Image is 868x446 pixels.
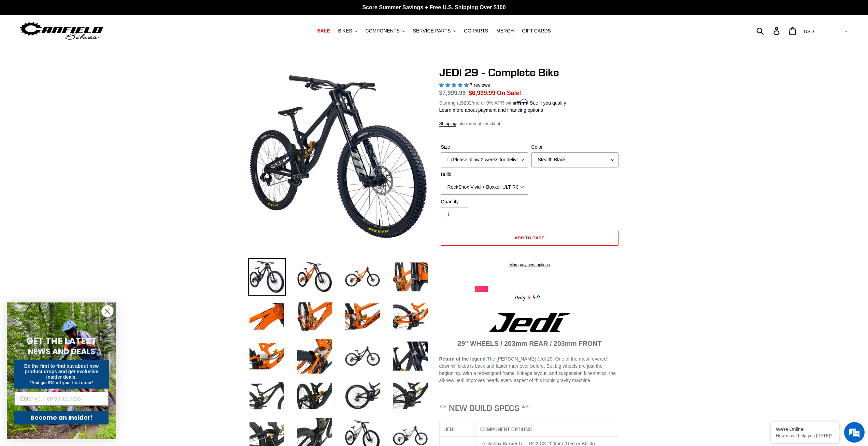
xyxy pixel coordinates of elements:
[248,298,286,335] img: Load image into Gallery viewer, JEDI 29 - Complete Bike
[14,411,109,424] button: Become an Insider!
[392,258,429,296] img: Load image into Gallery viewer, JEDI 29 - Complete Bike
[776,433,834,438] p: How may I help you today?
[26,335,97,347] span: GET THE LATEST
[439,66,620,79] h1: JEDI 29 - Complete Bike
[392,377,429,415] img: Load image into Gallery viewer, JEDI 29 - Complete Bike
[392,298,429,335] img: Load image into Gallery viewer, JEDI 29 - Complete Bike
[760,23,778,38] input: Search
[441,171,528,178] label: Build
[514,99,528,105] span: Affirm
[344,377,381,415] img: Load image into Gallery viewer, JEDI 29 - Complete Bike
[28,346,95,357] span: NEWS AND DEALS
[441,231,618,246] button: Add to cart
[392,337,429,375] img: Load image into Gallery viewer, JEDI 29 - Complete Bike
[439,356,487,362] strong: Return of the legend.
[14,392,109,406] input: Enter your email address
[317,28,330,34] span: SALE
[461,100,471,106] span: $292
[515,235,544,240] span: Add to cart
[493,26,517,36] a: MERCH
[776,427,834,432] div: We're Online!
[296,337,333,375] img: Load image into Gallery viewer, JEDI 29 - Complete Bike
[530,100,566,106] a: See if you qualify - Learn more about Affirm Financing (opens in modal)
[248,377,286,415] img: Load image into Gallery viewer, JEDI 29 - Complete Bike
[522,28,551,34] span: GIFT CARDS
[439,107,543,113] a: Learn more about payment and financing options
[531,144,618,151] label: Color
[338,28,352,34] span: BIKES
[413,28,451,34] span: SERVICE PARTS
[525,294,532,302] span: 3
[441,262,618,268] a: More payment options
[335,26,360,36] button: BIKES
[469,90,495,96] span: $6,999.99
[19,20,104,42] img: Canfield Bikes
[458,340,602,347] strong: 29" WHEELS / 203mm REAR / 203mm FRONT
[439,120,620,127] div: calculated at checkout.
[460,26,492,36] a: GG PARTS
[101,305,113,317] button: Close dialog
[464,28,488,34] span: GG PARTS
[475,422,620,437] th: COMPONENT OPTIONS
[344,337,381,375] img: Load image into Gallery viewer, JEDI 29 - Complete Bike
[439,90,466,96] s: $7,999.99
[296,377,333,415] img: Load image into Gallery viewer, JEDI 29 - Complete Bike
[439,422,475,437] th: JEDI
[441,198,528,205] label: Quantity
[439,403,620,413] h3: ** NEW BUILD SPECS **
[496,28,514,34] span: MERCH
[410,26,459,36] button: SERVICE PARTS
[24,363,99,380] span: Be the first to find out about new product drops and get exclusive insider deals.
[362,26,408,36] button: COMPONENTS
[475,292,584,302] div: Only left...
[30,380,93,385] span: *And get $10 off your first order*
[344,258,381,296] img: Load image into Gallery viewer, JEDI 29 - Complete Bike
[296,258,333,296] img: Load image into Gallery viewer, JEDI 29 - Complete Bike
[314,26,333,36] a: SALE
[344,298,381,335] img: Load image into Gallery viewer, JEDI 29 - Complete Bike
[439,98,566,107] p: Starting at /mo or 0% APR with .
[439,355,620,384] p: The [PERSON_NAME] Jedi 29. One of the most revered downhill bikes is back and faster than ever be...
[518,26,554,36] a: GIFT CARDS
[497,89,521,97] span: On Sale!
[441,144,528,151] label: Size
[489,313,571,332] img: Jedi Logo
[439,82,470,88] span: 5.00 stars
[248,258,286,296] img: Load image into Gallery viewer, JEDI 29 - Complete Bike
[470,82,490,88] span: 7 reviews
[296,298,333,335] img: Load image into Gallery viewer, JEDI 29 - Complete Bike
[248,337,286,375] img: Load image into Gallery viewer, JEDI 29 - Complete Bike
[366,28,400,34] span: COMPONENTS
[439,121,457,127] a: Shipping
